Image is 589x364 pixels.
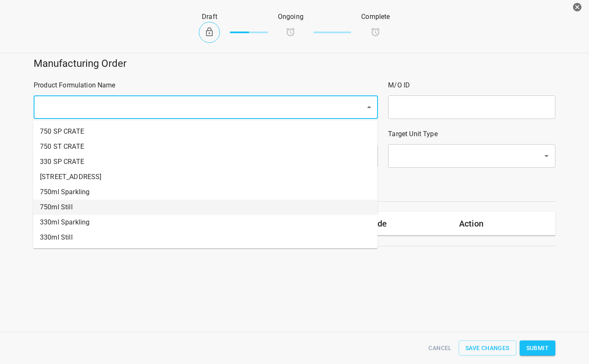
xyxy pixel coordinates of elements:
[526,343,549,353] span: Submit
[465,343,510,353] span: Save Changes
[278,12,304,22] p: Ongoing
[33,215,378,230] li: 330ml Sparkling
[34,57,555,70] h5: Manufacturing Order
[363,101,375,113] button: Close
[388,80,555,90] p: M/O ID
[33,230,378,245] li: 330ml Still
[199,12,220,22] p: Draft
[459,217,555,230] h6: Action
[459,340,516,356] button: Save Changes
[34,80,378,90] p: Product Formulation Name
[33,169,378,185] li: [STREET_ADDRESS]
[33,124,378,139] li: 750 SP CRATE
[425,340,455,356] button: Cancel
[388,129,555,139] p: Target Unit Type
[541,150,552,162] button: Open
[33,154,378,169] li: 330 SP CRATE
[428,343,452,353] span: Cancel
[520,340,555,356] button: Submit
[353,217,449,230] h6: Lot Code
[33,200,378,215] li: 750ml Still
[361,12,390,22] p: Complete
[33,139,378,154] li: 750 ST CRATE
[33,185,378,200] li: 750ml Sparkling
